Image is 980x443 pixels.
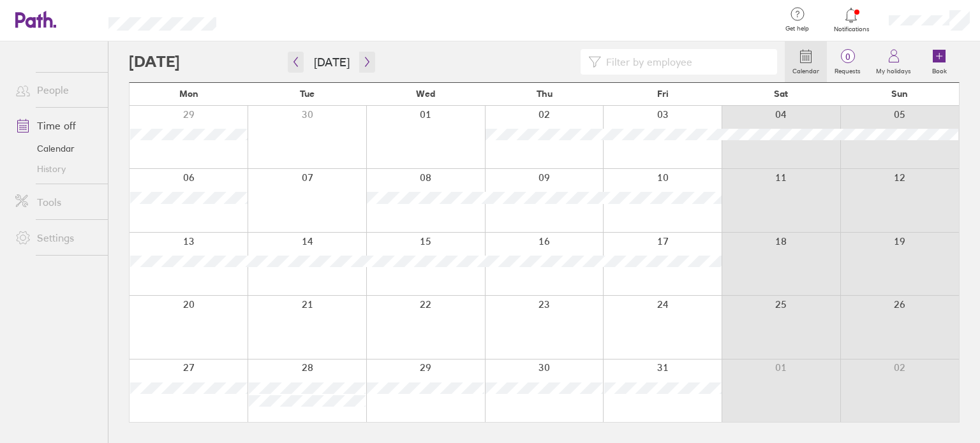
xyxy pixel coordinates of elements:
span: 0 [827,52,868,62]
input: Filter by employee [601,50,769,74]
span: Sun [891,89,908,99]
a: Time off [5,113,108,138]
span: Fri [657,89,669,99]
a: My holidays [868,41,919,82]
label: Book [924,64,954,75]
a: Tools [5,189,108,215]
span: Get help [776,25,818,33]
a: Book [919,41,960,82]
span: Wed [416,89,435,99]
a: Settings [5,225,108,251]
span: Tue [300,89,315,99]
span: Thu [537,89,553,99]
a: 0Requests [827,41,868,82]
span: Mon [179,89,198,99]
a: History [5,159,108,179]
a: People [5,77,108,103]
label: Requests [827,64,868,75]
a: Calendar [5,138,108,159]
span: Notifications [831,25,872,33]
button: [DATE] [304,52,360,73]
label: My holidays [868,64,919,75]
a: Calendar [785,41,827,82]
a: Notifications [831,6,872,33]
label: Calendar [785,64,827,75]
span: Sat [774,89,788,99]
